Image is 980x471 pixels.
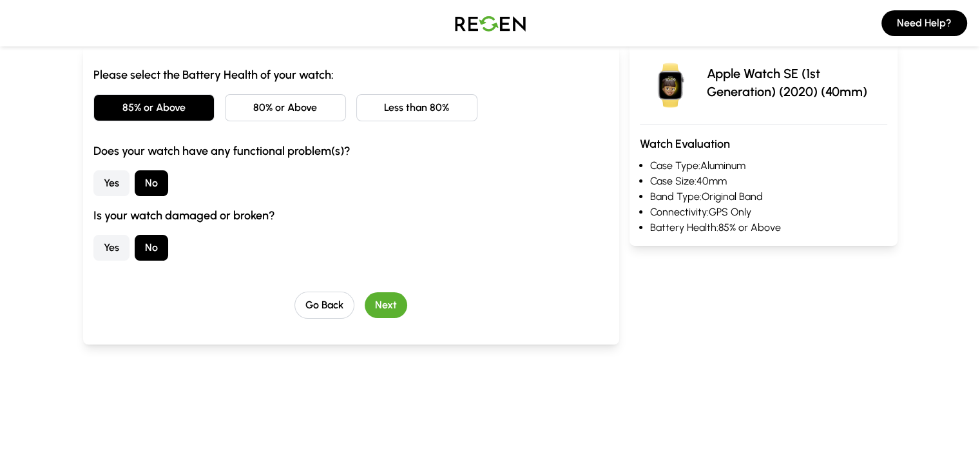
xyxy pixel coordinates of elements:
li: Band Type: Original Band [650,189,887,205]
h3: Watch Evaluation [640,135,887,153]
button: Go Back [294,292,354,319]
button: Next [365,292,407,318]
p: Apple Watch SE (1st Generation) (2020) (40mm) [707,65,887,101]
li: Case Size: 40mm [650,174,887,189]
li: Case Type: Aluminum [650,158,887,174]
button: No [135,235,168,261]
img: Logo [445,5,535,41]
h3: Does your watch have any functional problem(s)? [93,142,609,160]
button: 80% or Above [225,94,346,121]
li: Connectivity: GPS Only [650,205,887,220]
button: Need Help? [881,10,967,36]
button: No [135,170,168,196]
h3: Please select the Battery Health of your watch: [93,66,609,84]
button: Yes [93,235,130,261]
button: 85% or Above [93,94,215,121]
button: Less than 80% [356,94,477,121]
h3: Is your watch damaged or broken? [93,206,609,225]
button: Yes [93,170,130,196]
li: Battery Health: 85% or Above [650,220,887,235]
img: Apple Watch SE (1st Generation) (2020) [640,52,702,114]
